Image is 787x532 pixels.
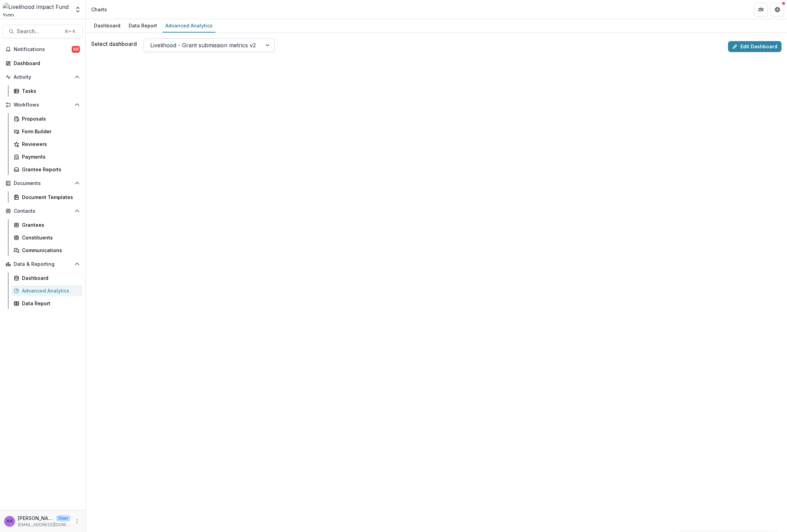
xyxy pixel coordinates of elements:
a: Dashboard [11,272,83,284]
span: 66 [72,46,80,53]
div: Grantee Reports [22,166,77,173]
div: Dashboard [91,21,123,30]
div: Data Report [126,21,160,30]
a: Dashboard [3,58,83,69]
span: Workflows [14,102,72,108]
label: Select dashboard [91,40,137,48]
button: Partners [754,3,768,16]
a: Data Report [11,298,83,309]
a: Form Builder [11,126,83,137]
div: Dashboard [22,274,77,282]
button: Open Documents [3,178,83,189]
a: Dashboard [91,19,123,33]
span: Documents [14,181,72,186]
a: Edit Dashboard [728,41,782,52]
button: Open Workflows [3,99,83,110]
button: Notifications66 [3,44,83,55]
img: Livelihood Impact Fund logo [3,3,70,16]
a: Grantees [11,219,83,231]
button: Open Contacts [3,206,83,216]
div: Communications [22,247,77,254]
div: Proposals [22,115,77,122]
div: Data Report [22,300,77,307]
a: Grantee Reports [11,164,83,175]
div: Charts [91,6,107,13]
a: Data Report [126,19,160,33]
div: Document Templates [22,194,77,201]
a: Advanced Analytics [163,19,215,33]
div: Constituents [22,234,77,241]
div: Tasks [22,87,77,95]
a: Constituents [11,232,83,243]
div: Advanced Analytics [163,21,215,30]
a: Advanced Analytics [11,285,83,296]
span: Data & Reporting [14,261,72,267]
a: Document Templates [11,191,83,203]
span: Notifications [14,47,72,52]
a: Communications [11,245,83,256]
div: Payments [22,153,77,160]
a: Payments [11,151,83,162]
button: Open Activity [3,72,83,83]
div: Aude Anquetil [7,519,13,523]
button: Open Data & Reporting [3,259,83,270]
button: More [73,517,81,525]
span: Search... [17,28,60,35]
div: Form Builder [22,128,77,135]
span: Activity [14,74,72,80]
div: Advanced Analytics [22,287,77,294]
button: Open entity switcher [73,3,83,16]
div: Reviewers [22,140,77,148]
div: Grantees [22,221,77,228]
div: Dashboard [14,60,77,67]
a: Proposals [11,113,83,124]
span: Contacts [14,208,72,214]
p: [EMAIL_ADDRESS][DOMAIN_NAME] [18,522,70,528]
p: [PERSON_NAME] [18,515,53,522]
a: Reviewers [11,138,83,150]
button: Get Help [771,3,784,16]
div: ⌘ + K [63,28,77,35]
button: Search... [3,25,83,38]
p: User [56,515,70,521]
nav: breadcrumb [88,4,110,14]
a: Tasks [11,85,83,97]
